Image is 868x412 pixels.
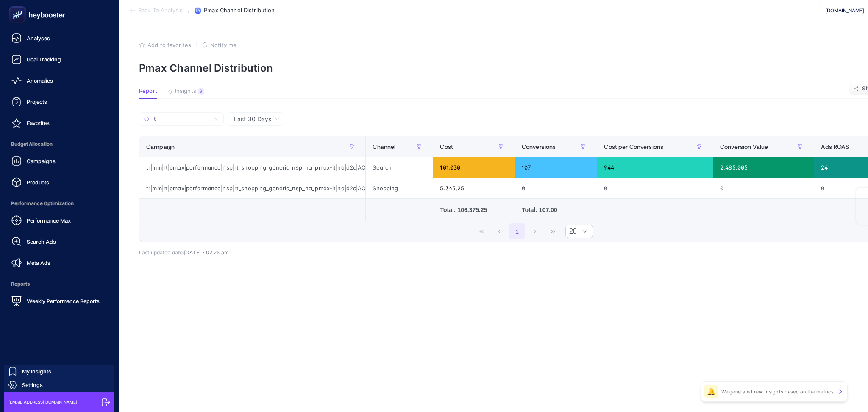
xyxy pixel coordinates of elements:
[27,259,50,266] span: Meta Ads
[22,368,51,375] span: My Insights
[27,298,100,304] span: Weekly Performance Reports
[7,233,112,250] a: Search Ads
[433,178,514,198] div: 5.345,25
[139,42,191,48] button: Add to favorites
[27,98,47,105] span: Projects
[604,143,663,150] span: Cost per Conversions
[515,178,597,198] div: 0
[4,378,114,392] a: Settings
[27,56,61,63] span: Goal Tracking
[433,157,514,178] div: 101.030
[175,88,196,95] span: Insights
[7,51,112,68] a: Goal Tracking
[7,153,112,170] a: Campaigns
[210,42,236,48] span: Notify me
[7,72,112,89] a: Anomalies
[7,114,112,131] a: Favorites
[522,143,556,150] span: Conversions
[509,223,525,239] button: 1
[234,115,271,123] span: Last 30 Days
[597,157,713,178] div: 944
[7,254,112,271] a: Meta Ads
[440,206,507,214] div: Total: 106.375.25
[566,225,577,238] span: Rows per page
[7,195,112,212] span: Performance Optimization
[27,179,49,186] span: Products
[373,143,395,150] span: Channel
[366,178,433,198] div: Shopping
[138,7,183,14] span: Back To Analysis
[7,292,112,309] a: Weekly Performance Reports
[8,399,77,405] span: [EMAIL_ADDRESS][DOMAIN_NAME]
[184,249,228,256] span: [DATE]・02:25 am
[7,276,112,292] span: Reports
[7,93,112,110] a: Projects
[139,88,157,95] span: Report
[27,35,50,42] span: Analyses
[7,174,112,191] a: Products
[153,116,210,122] input: Search
[27,238,56,245] span: Search Ads
[7,30,112,47] a: Analyses
[713,178,814,198] div: 0
[202,42,236,48] button: Notify me
[27,158,56,164] span: Campaigns
[713,157,814,178] div: 2.485.005
[198,88,204,95] div: 9
[27,77,53,84] span: Anomalies
[515,157,597,178] div: 107
[27,120,50,126] span: Favorites
[139,157,365,178] div: tr|mm|rt|pmax|performance|nsp|rt_shopping_generic_nsp_na_pmax-it|na|d2c|AOP|OSB0002ISZ
[7,212,112,229] a: Performance Max
[720,143,768,150] span: Conversion Value
[821,143,849,150] span: Ads ROAS
[22,381,43,388] span: Settings
[139,249,184,256] span: Last updated date:
[4,365,114,378] a: My Insights
[204,7,275,14] span: Pmax Channel Distribution
[188,7,190,14] span: /
[27,217,71,224] span: Performance Max
[7,136,112,153] span: Budget Allocation
[139,178,365,198] div: tr|mm|rt|pmax|performance|nsp|rt_shopping_generic_nsp_na_pmax-it|na|d2c|AOP|OSB0002ISZ
[366,157,433,178] div: Search
[146,143,175,150] span: Campaign
[147,42,191,48] span: Add to favorites
[522,206,590,214] div: Total: 107.00
[597,178,713,198] div: 0
[440,143,453,150] span: Cost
